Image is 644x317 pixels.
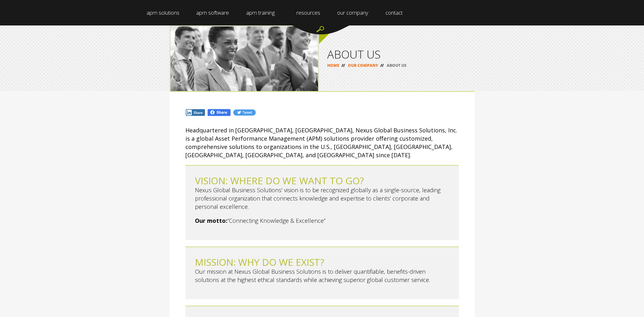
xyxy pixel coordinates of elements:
a: HOME [327,63,339,68]
h2: VISION: WHERE DO WE WANT TO GO? [195,175,449,186]
h2: MISSION: WHY DO WE EXIST? [195,257,449,267]
a: OUR COMPANY [348,63,378,68]
img: Tw.jpg [233,109,256,116]
p: Nexus Global Business Solutions’ vision is to be recognized globally as a single-source, leading ... [195,186,449,211]
p: Headquartered in [GEOGRAPHIC_DATA], [GEOGRAPHIC_DATA], Nexus Global Business Solutions, Inc. is a... [185,126,459,159]
strong: Our motto: [195,217,227,224]
img: In.jpg [185,109,206,116]
p: “Connecting Knowledge & Excellence” [195,216,449,225]
span: // [339,63,347,68]
p: Our mission at Nexus Global Business Solutions is to deliver quantifiable, benefits-driven soluti... [195,267,449,284]
img: Fb.png [207,109,231,116]
span: // [378,63,386,68]
h1: ABOUT US [327,49,467,60]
